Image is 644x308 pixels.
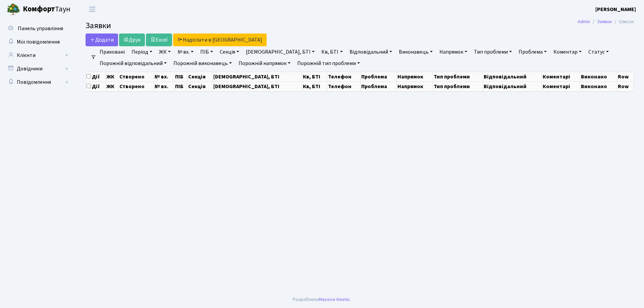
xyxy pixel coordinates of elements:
[7,3,20,16] img: logo.png
[580,72,617,81] th: Виконано
[580,81,617,91] th: Виконано
[3,22,70,35] a: Панель управління
[397,81,433,91] th: Напрямок
[23,4,70,15] span: Таун
[18,25,63,32] span: Панель управління
[174,81,187,91] th: ПІБ
[171,58,234,69] a: Порожній виконавець
[595,5,636,13] a: [PERSON_NAME]
[154,72,174,81] th: № вх.
[347,46,395,58] a: Відповідальний
[471,46,515,58] a: Тип проблеми
[86,34,118,46] a: Додати
[174,72,187,81] th: ПІБ
[118,81,154,91] th: Створено
[397,72,433,81] th: Напрямок
[175,46,196,58] a: № вх.
[17,38,60,46] span: Мої повідомлення
[516,46,549,58] a: Проблема
[217,46,242,58] a: Секція
[542,81,580,91] th: Коментарі
[360,72,396,81] th: Проблема
[146,34,172,46] a: Excel
[617,72,634,81] th: Row
[595,6,636,13] b: [PERSON_NAME]
[198,46,216,58] a: ПІБ
[617,81,634,91] th: Row
[294,58,363,69] a: Порожній тип проблеми
[586,46,611,58] a: Статус
[90,36,114,44] span: Додати
[433,72,483,81] th: Тип проблеми
[302,81,327,91] th: Кв, БТІ
[106,81,118,91] th: ЖК
[327,81,361,91] th: Телефон
[187,81,213,91] th: Секція
[97,46,127,58] a: Приховані
[578,18,590,25] a: Admin
[396,46,435,58] a: Виконавець
[86,72,106,81] th: Дії
[118,72,154,81] th: Створено
[360,81,396,91] th: Проблема
[23,4,55,14] b: Комфорт
[119,34,145,46] a: Друк
[97,58,169,69] a: Порожній відповідальний
[542,72,580,81] th: Коментарі
[433,81,483,91] th: Тип проблеми
[3,62,70,75] a: Довідники
[86,20,111,32] span: Заявки
[173,34,267,46] a: Надіслати в [GEOGRAPHIC_DATA]
[86,81,106,91] th: Дії
[106,72,118,81] th: ЖК
[437,46,470,58] a: Напрямок
[483,81,542,91] th: Відповідальний
[612,18,634,25] li: Список
[3,35,70,49] a: Мої повідомлення
[319,296,350,303] a: Massive Kinetic
[213,72,302,81] th: [DEMOGRAPHIC_DATA], БТІ
[243,46,317,58] a: [DEMOGRAPHIC_DATA], БТІ
[302,72,327,81] th: Кв, БТІ
[156,46,173,58] a: ЖК
[3,75,70,89] a: Повідомлення
[551,46,584,58] a: Коментар
[319,46,345,58] a: Кв, БТІ
[187,72,213,81] th: Секція
[483,72,542,81] th: Відповідальний
[293,296,351,303] div: Розроблено .
[3,49,70,62] a: Клієнти
[213,81,302,91] th: [DEMOGRAPHIC_DATA], БТІ
[568,15,644,29] nav: breadcrumb
[597,18,612,25] a: Заявки
[327,72,361,81] th: Телефон
[84,4,101,15] button: Переключити навігацію
[154,81,174,91] th: № вх.
[129,46,155,58] a: Період
[236,58,293,69] a: Порожній напрямок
